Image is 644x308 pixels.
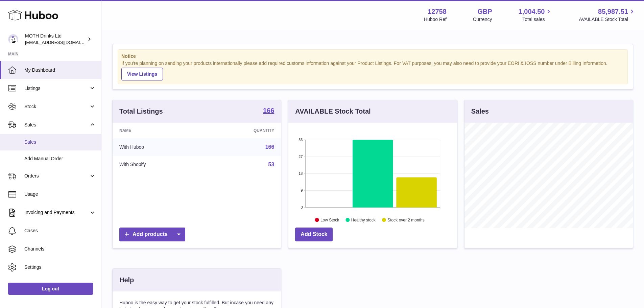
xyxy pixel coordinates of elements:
[121,60,624,80] div: If you're planning on sending your products internationally please add required customs informati...
[579,16,636,23] span: AVAILABLE Stock Total
[428,7,447,16] strong: 12758
[25,40,99,45] span: [EMAIL_ADDRESS][DOMAIN_NAME]
[121,53,624,60] strong: Notice
[424,16,447,23] div: Huboo Ref
[24,191,96,197] span: Usage
[473,16,492,23] div: Currency
[119,228,185,241] a: Add products
[24,156,96,162] span: Add Manual Order
[24,122,89,128] span: Sales
[24,85,89,92] span: Listings
[519,7,545,16] span: 1,004.50
[471,107,489,116] h3: Sales
[295,228,333,241] a: Add Stock
[519,7,553,23] a: 1,004.50 Total sales
[121,68,163,80] a: View Listings
[295,107,371,116] h3: AVAILABLE Stock Total
[24,228,96,234] span: Cases
[113,138,204,156] td: With Huboo
[299,171,303,175] text: 18
[263,107,274,115] a: 166
[204,123,281,138] th: Quantity
[301,188,303,192] text: 9
[265,144,275,150] a: 166
[113,123,204,138] th: Name
[119,107,163,116] h3: Total Listings
[113,156,204,173] td: With Shopify
[522,16,552,23] span: Total sales
[299,138,303,142] text: 36
[24,103,89,110] span: Stock
[24,173,89,179] span: Orders
[8,34,18,44] img: orders@mothdrinks.com
[477,7,492,16] strong: GBP
[388,217,425,222] text: Stock over 2 months
[24,246,96,252] span: Channels
[299,155,303,159] text: 27
[301,205,303,209] text: 0
[25,33,86,46] div: MOTH Drinks Ltd
[24,67,96,73] span: My Dashboard
[24,209,89,216] span: Invoicing and Payments
[263,107,274,114] strong: 166
[24,264,96,270] span: Settings
[24,139,96,145] span: Sales
[119,276,134,285] h3: Help
[579,7,636,23] a: 85,987.51 AVAILABLE Stock Total
[8,283,93,295] a: Log out
[320,217,339,222] text: Low Stock
[598,7,628,16] span: 85,987.51
[351,217,376,222] text: Healthy stock
[268,162,275,167] a: 53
